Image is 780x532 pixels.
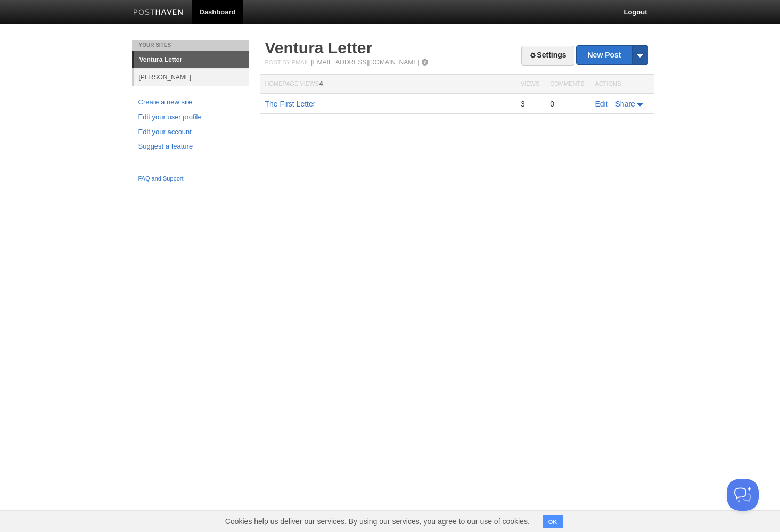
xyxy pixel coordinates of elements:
div: 3 [521,99,539,109]
iframe: Help Scout Beacon - Open [727,479,759,511]
a: Ventura Letter [134,51,249,68]
a: The First Letter [265,100,316,108]
span: 4 [319,80,323,87]
th: Homepage Views [260,75,515,94]
a: Settings [521,46,574,66]
a: Suggest a feature [138,141,243,152]
li: Your Sites [132,40,249,51]
a: Edit your account [138,127,243,138]
div: 0 [550,99,584,109]
a: New Post [577,46,647,64]
a: [PERSON_NAME] [134,68,249,86]
a: [EMAIL_ADDRESS][DOMAIN_NAME] [311,59,419,66]
a: Edit your user profile [138,112,243,123]
th: Comments [545,75,589,94]
button: OK [543,515,563,528]
img: Posthaven-bar [133,9,184,17]
a: Create a new site [138,97,243,108]
span: Post by Email [265,59,309,66]
span: Cookies help us deliver our services. By using our services, you agree to our use of cookies. [215,511,540,532]
span: Share [615,100,635,108]
a: Ventura Letter [265,39,373,56]
a: FAQ and Support [138,174,243,184]
th: Actions [590,75,654,94]
th: Views [515,75,545,94]
a: Edit [595,100,608,108]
